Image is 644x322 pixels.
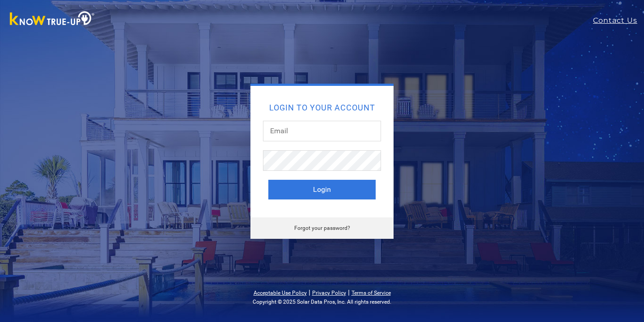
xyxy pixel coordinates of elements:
span: | [309,288,310,297]
a: Privacy Policy [312,290,346,296]
a: Contact Us [593,15,644,26]
a: Forgot your password? [294,225,350,231]
img: Know True-Up [5,9,99,30]
a: Acceptable Use Policy [254,290,307,296]
a: Terms of Service [352,290,391,296]
h2: Login to your account [268,104,376,112]
span: | [348,288,350,297]
button: Login [268,180,376,199]
input: Email [263,121,381,141]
